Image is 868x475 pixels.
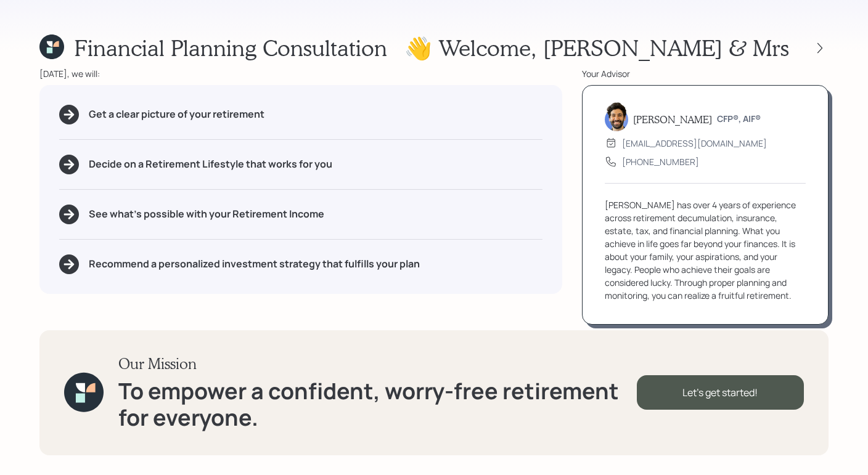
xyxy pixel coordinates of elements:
[622,155,699,168] div: [PHONE_NUMBER]
[118,378,636,431] h1: To empower a confident, worry-free retirement for everyone.
[582,67,829,80] div: Your Advisor
[89,158,332,170] h5: Decide on a Retirement Lifestyle that works for you
[633,113,712,125] h5: [PERSON_NAME]
[717,114,761,124] h6: CFP®, AIF®
[89,208,324,220] h5: See what's possible with your Retirement Income
[89,258,420,270] h5: Recommend a personalized investment strategy that fulfills your plan
[605,102,628,131] img: eric-schwartz-headshot.png
[605,198,806,302] div: [PERSON_NAME] has over 4 years of experience across retirement decumulation, insurance, estate, t...
[622,137,767,150] div: [EMAIL_ADDRESS][DOMAIN_NAME]
[637,375,804,410] div: Let's get started!
[74,35,387,61] h1: Financial Planning Consultation
[39,67,562,80] div: [DATE], we will:
[89,108,264,120] h5: Get a clear picture of your retirement
[118,355,636,373] h3: Our Mission
[404,35,789,61] h1: 👋 Welcome , [PERSON_NAME] & Mrs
